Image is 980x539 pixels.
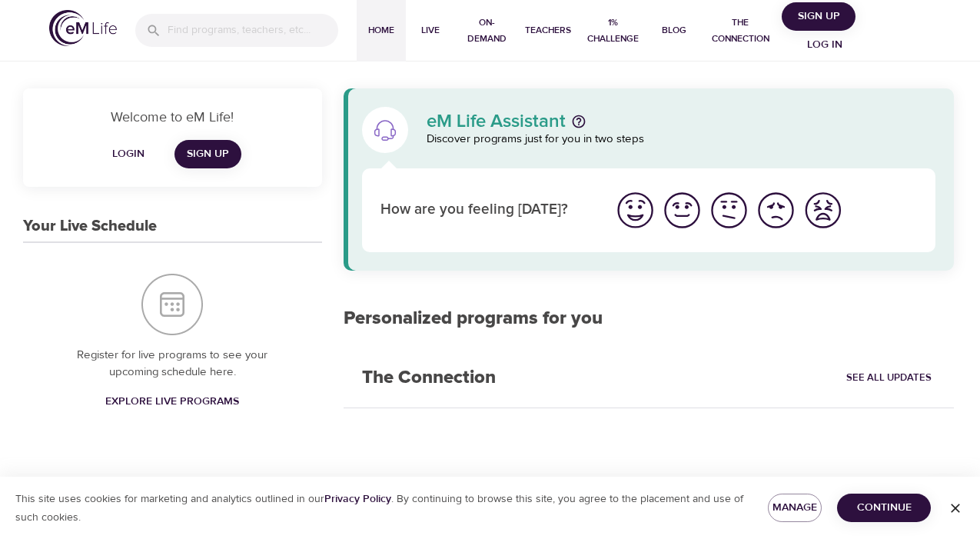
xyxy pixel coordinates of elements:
span: Manage [780,498,810,517]
a: Explore Live Programs [99,388,245,416]
button: Manage [768,494,822,522]
img: good [661,189,703,231]
span: On-Demand [461,15,513,47]
h2: The Connection [344,348,514,408]
p: Welcome to eM Life! [42,107,304,128]
span: Login [110,145,147,164]
p: eM Life Assistant [427,112,566,131]
span: 1% Challenge [583,15,643,47]
img: eM Life Assistant [373,118,397,142]
span: Teachers [525,22,571,38]
a: See All Updates [842,366,935,390]
span: Blog [656,22,693,38]
button: I'm feeling bad [752,187,799,234]
h2: Personalized programs for you [344,308,955,330]
p: How are you feeling [DATE]? [380,199,593,221]
p: Register for live programs to see your upcoming schedule here. [54,347,291,381]
span: The Connection [705,15,776,47]
span: See All Updates [846,369,932,387]
button: Continue [837,494,931,522]
a: Sign Up [174,140,241,168]
span: Sign Up [788,7,849,26]
span: Live [412,22,449,38]
img: worst [802,189,844,231]
button: I'm feeling great [612,187,659,234]
button: Sign Up [782,2,855,31]
a: Privacy Policy [324,492,391,506]
span: Explore Live Programs [105,392,239,411]
button: Login [104,140,153,168]
button: Log in [788,31,862,59]
img: great [614,189,656,231]
img: logo [49,10,117,46]
span: Log in [794,35,855,55]
span: Home [363,22,400,38]
span: Continue [849,498,919,517]
img: Your Live Schedule [141,274,203,335]
img: ok [708,189,750,231]
img: bad [755,189,797,231]
button: I'm feeling good [659,187,706,234]
button: I'm feeling ok [706,187,752,234]
input: Find programs, teachers, etc... [168,14,338,47]
p: Discover programs just for you in two steps [427,131,936,148]
button: I'm feeling worst [799,187,846,234]
h3: Your Live Schedule [23,218,157,235]
span: Sign Up [187,145,229,164]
